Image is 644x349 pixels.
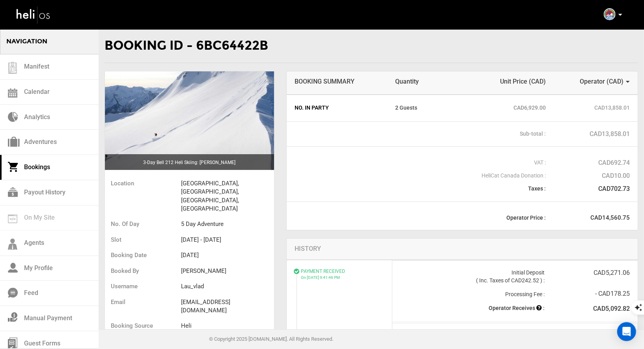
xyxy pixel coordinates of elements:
div: Booking Summary [295,77,395,86]
img: heli-logo [16,4,51,25]
img: on_my_site.svg [8,215,17,223]
li: [PERSON_NAME] [181,263,274,279]
div: Processing Fee : [400,290,545,298]
img: calendar.svg [8,88,17,98]
span: Unit Price (CAD) [462,77,546,86]
span: 3-Day Bell 212 Heli Skiing: [PERSON_NAME] [144,160,236,165]
div: - CAD178.25 [545,289,630,299]
span: CAD14,560.75 [546,214,630,222]
div: Open Intercom Messenger [617,322,636,341]
div: CAD10.00 [546,172,630,181]
li: [DATE] [181,248,274,263]
span: History [295,245,321,252]
li: Username [105,279,181,294]
li: Booking Source [105,318,181,334]
div: PAYMENT RECEIVED [301,268,384,280]
div: CAD5,271.06 [545,269,630,278]
div: Taxes : [295,185,546,192]
img: guest-list.svg [7,62,19,74]
div: Sub-total : [295,130,546,138]
span: CAD6,929.00 [462,104,546,112]
p: On [DATE] 9:41:46 PM [301,275,384,280]
span: CAD13,858.01 [546,104,630,112]
div: Operator Price : [295,214,546,222]
li: Heli [181,318,274,334]
li: Booked By [105,263,181,279]
div: Initial Deposit ( Inc. Taxes of CAD242.52 ) : [400,269,545,284]
img: agents-icon.svg [8,239,17,250]
li: Location [105,176,181,191]
div: HeliCat Canada Donation : [295,172,546,179]
li: 5 Day Adventure [181,216,274,232]
abc: s [414,105,417,111]
span: Operator ( ) [580,78,623,85]
li: Booking Date [105,248,181,263]
div: Quantity [395,77,462,86]
li: Coast Hillcrest Hotel, Oak Drive, Revelstoke, BC, Canada [181,176,274,217]
div: CAD13,858.01 [546,130,630,139]
img: b7c9005a67764c1fdc1ea0aaa7ccaed8.png [604,8,616,20]
div: CAD692.74 [546,159,630,168]
li: lau_vlad [181,279,274,294]
span: No. in Party [295,104,395,112]
strong: CAD5,092.82 [593,305,630,312]
div: CAD702.73 [546,185,630,194]
li: [DATE] - [DATE] [181,232,274,248]
li: No. of Day [105,216,181,232]
li: [EMAIL_ADDRESS][DOMAIN_NAME] [181,295,274,319]
li: Email [105,295,181,310]
div: VAT : [295,159,546,166]
span: CAD [609,78,621,85]
strong: Operator Receives : [489,305,545,311]
img: images [105,71,274,170]
span: 2 Guest [395,104,462,112]
li: Slot [105,232,181,248]
div: Booking ID - 6BC64422B [105,29,638,63]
